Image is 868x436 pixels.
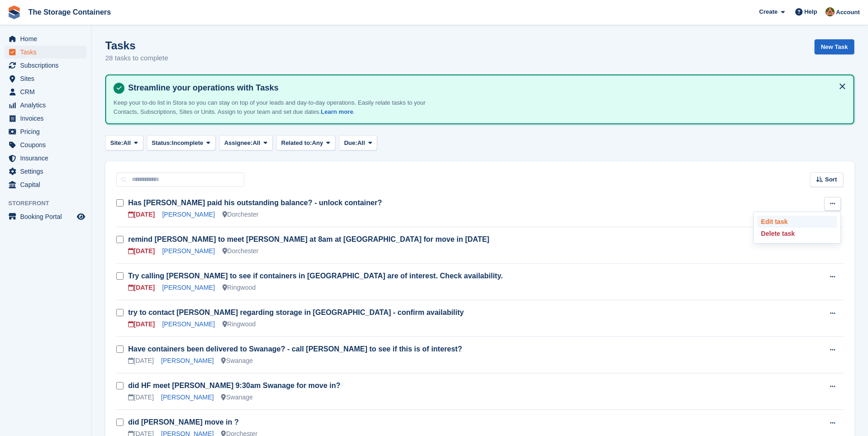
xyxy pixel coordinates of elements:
button: Site: All [105,135,143,150]
span: Assignee: [224,138,253,148]
span: CRM [20,85,75,98]
p: 28 tasks to complete [105,53,168,64]
span: Help [804,7,817,16]
span: Home [20,32,75,45]
a: try to contact [PERSON_NAME] regarding storage in [GEOGRAPHIC_DATA] - confirm availability [128,308,464,316]
button: Assignee: All [219,135,273,150]
a: Delete task [757,228,837,239]
div: [DATE] [128,356,154,366]
span: Analytics [20,99,75,112]
a: Try calling [PERSON_NAME] to see if containers in [GEOGRAPHIC_DATA] are of interest. Check availa... [128,272,503,280]
span: Sites [20,72,75,85]
h4: Streamline your operations with Tasks [124,83,846,93]
a: menu [5,125,86,138]
span: Related to: [281,138,312,148]
span: Create [759,7,777,16]
div: [DATE] [128,246,155,256]
a: Have containers been delivered to Swanage? - call [PERSON_NAME] to see if this is of interest? [128,345,462,353]
div: [DATE] [128,319,155,329]
a: [PERSON_NAME] [162,320,215,328]
span: Invoices [20,112,75,125]
div: Dorchester [222,210,259,219]
a: did HF meet [PERSON_NAME] 9:30am Swanage for move in? [128,382,340,389]
a: Learn more [321,108,353,115]
a: The Storage Containers [25,5,114,20]
a: menu [5,112,86,125]
a: [PERSON_NAME] [161,357,214,364]
span: Pricing [20,125,75,138]
span: All [123,138,131,148]
span: All [253,138,260,148]
a: menu [5,152,86,165]
a: menu [5,59,86,72]
span: Status: [152,138,172,148]
a: remind [PERSON_NAME] to meet [PERSON_NAME] at 8am at [GEOGRAPHIC_DATA] for move in [DATE] [128,235,489,243]
a: menu [5,99,86,112]
img: Kirsty Simpson [825,7,835,16]
a: did [PERSON_NAME] move in ? [128,418,239,426]
button: Status: Incomplete [147,135,216,150]
a: [PERSON_NAME] [162,284,215,291]
span: Tasks [20,46,75,58]
img: stora-icon-8386f47178a22dfd0bd8f6a31ec36ba5ce8667c1dd55bd0f319d3a0aa187defe.svg [7,5,21,19]
span: Due: [344,138,357,148]
a: menu [5,32,86,45]
span: Storefront [8,199,91,208]
a: menu [5,165,86,178]
span: All [357,138,365,148]
span: Account [836,8,860,17]
span: Any [312,138,323,148]
a: [PERSON_NAME] [162,247,215,255]
h1: Tasks [105,39,168,52]
a: menu [5,210,86,223]
a: New Task [814,39,854,54]
a: menu [5,46,86,58]
span: Incomplete [172,138,204,148]
div: Ringwood [222,319,256,329]
a: Preview store [75,211,86,222]
span: Site: [110,138,123,148]
div: Ringwood [222,283,256,292]
a: [PERSON_NAME] [162,211,215,218]
div: [DATE] [128,210,155,219]
div: Dorchester [222,246,259,256]
a: menu [5,85,86,98]
a: Edit task [757,216,837,228]
a: menu [5,72,86,85]
span: Subscriptions [20,59,75,72]
button: Related to: Any [276,135,335,150]
span: Insurance [20,152,75,165]
a: [PERSON_NAME] [161,393,214,401]
span: Settings [20,165,75,178]
div: Swanage [221,393,253,402]
div: [DATE] [128,393,154,402]
span: Capital [20,178,75,191]
span: Sort [825,175,837,184]
p: Keep your to-do list in Stora so you can stay on top of your leads and day-to-day operations. Eas... [113,98,434,116]
span: Booking Portal [20,210,75,223]
a: Has [PERSON_NAME] paid his outstanding balance? - unlock container? [128,199,382,207]
div: [DATE] [128,283,155,292]
button: Due: All [339,135,377,150]
span: Coupons [20,138,75,151]
div: Swanage [221,356,253,366]
a: menu [5,178,86,191]
a: menu [5,138,86,151]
